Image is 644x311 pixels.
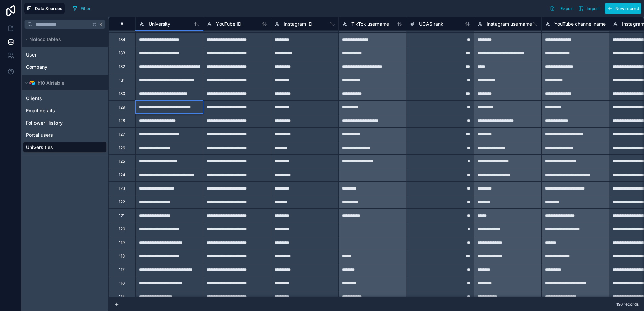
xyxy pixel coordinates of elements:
div: 121 [119,213,125,218]
div: 115 [119,294,125,299]
div: 118 [119,253,125,259]
div: 133 [119,50,125,56]
div: 119 [119,240,125,245]
div: 134 [119,37,125,42]
span: 196 records [616,302,639,307]
div: 129 [119,105,125,110]
div: 126 [119,145,125,151]
div: 132 [119,64,125,69]
span: K [99,22,103,27]
span: Export [560,6,574,11]
div: # [114,21,130,26]
span: New record [615,6,639,11]
div: 125 [119,159,125,164]
div: 124 [119,172,125,178]
a: New record [602,3,641,14]
div: 127 [119,132,125,137]
span: YouTube channel name [554,21,606,27]
div: 120 [119,226,125,232]
button: Export [547,3,576,14]
span: University [148,21,170,27]
button: Data Sources [24,3,65,14]
span: Instagram ID [284,21,312,27]
div: 130 [119,91,125,96]
button: Import [576,3,602,14]
div: 116 [119,281,125,286]
div: 122 [119,199,125,205]
div: 128 [119,118,125,124]
div: 117 [119,267,125,272]
div: 131 [119,77,125,83]
span: UCAS rank [419,21,443,27]
span: Instagram username [487,21,532,27]
span: Data Sources [35,6,62,11]
span: YouTube ID [216,21,241,27]
span: TikTok username [351,21,389,27]
div: 123 [119,186,125,191]
span: Filter [80,6,91,11]
button: Filter [70,3,93,14]
button: New record [605,3,641,14]
span: Import [586,6,600,11]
